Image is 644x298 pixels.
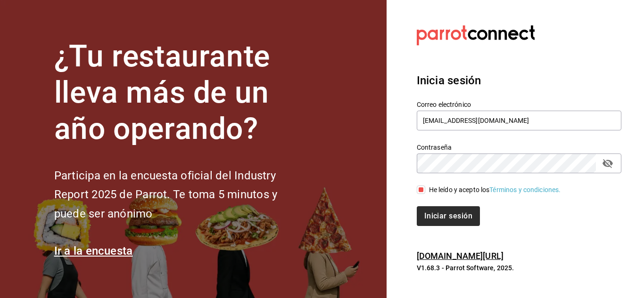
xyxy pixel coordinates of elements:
button: Iniciar sesión [417,206,480,226]
label: Contraseña [417,144,621,151]
p: V1.68.3 - Parrot Software, 2025. [417,263,621,273]
input: Ingresa tu correo electrónico [417,111,621,130]
h3: Inicia sesión [417,72,621,89]
a: Ir a la encuesta [54,244,133,258]
a: Términos y condiciones. [489,186,561,193]
label: Correo electrónico [417,101,621,108]
a: [DOMAIN_NAME][URL] [417,251,504,261]
div: He leído y acepto los [429,185,561,195]
h1: ¿Tu restaurante lleva más de un año operando? [54,39,309,147]
h2: Participa en la encuesta oficial del Industry Report 2025 de Parrot. Te toma 5 minutos y puede se... [54,166,309,224]
button: passwordField [600,155,616,171]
